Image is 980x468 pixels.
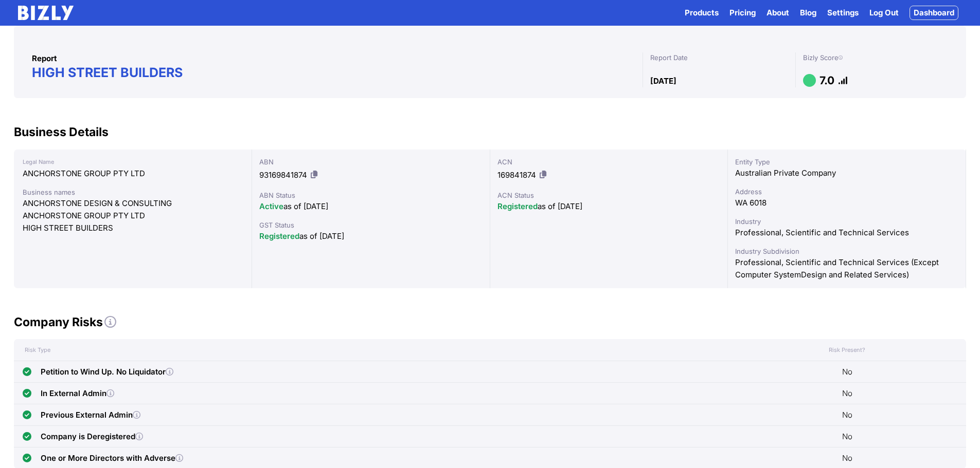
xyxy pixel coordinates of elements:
[32,65,643,80] h1: HIGH STREET BUILDERS
[41,409,140,421] div: Previous External Admin
[259,170,307,179] span: 93169841874
[259,201,283,211] span: Active
[650,52,788,63] div: Report Date
[767,7,789,19] a: About
[819,73,834,87] h1: 7.0
[735,186,958,197] div: Address
[842,366,852,378] span: No
[41,366,173,378] div: Petition to Wind Up. No Liquidator
[259,200,483,213] div: as of [DATE]
[23,222,242,234] div: HIGH STREET BUILDERS
[23,210,242,222] div: ANCHORSTONE GROUP PTY LTD
[729,7,756,19] a: Pricing
[259,220,483,230] div: GST Status
[41,430,143,443] div: Company is Deregistered
[842,452,852,464] span: No
[259,190,483,200] div: ABN Status
[735,167,958,179] div: Australian Private Company
[259,230,483,242] div: as of [DATE]
[23,167,242,180] div: ANCHORSTONE GROUP PTY LTD
[14,124,967,140] h2: Business Details
[803,52,848,63] div: Bizly Score
[735,227,958,239] div: Professional, Scientific and Technical Services
[497,157,721,167] div: ACN
[869,7,899,19] a: Log Out
[650,75,788,87] div: [DATE]
[41,452,183,464] div: One or More Directors with Adverse
[842,430,852,443] span: No
[259,231,299,241] span: Registered
[735,256,958,281] div: Professional, Scientific and Technical Services (Except Computer SystemDesign and Related Services)
[23,157,242,167] div: Legal Name
[842,387,852,400] span: No
[23,197,242,210] div: ANCHORSTONE DESIGN & CONSULTING
[497,190,721,200] div: ACN Status
[14,346,808,353] div: Risk Type
[735,197,958,209] div: WA 6018
[497,201,538,211] span: Registered
[497,200,721,213] div: as of [DATE]
[827,7,859,19] a: Settings
[41,387,114,400] div: In External Admin
[259,157,483,167] div: ABN
[14,314,967,330] h2: Company Risks
[23,187,242,197] div: Business names
[735,216,958,227] div: Industry
[685,7,719,19] button: Products
[735,157,958,167] div: Entity Type
[800,7,816,19] a: Blog
[32,52,643,65] div: Report
[735,246,958,256] div: Industry Subdivision
[842,409,852,421] span: No
[910,6,958,20] a: Dashboard
[497,170,536,179] span: 169841874
[808,346,887,353] div: Risk Present?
